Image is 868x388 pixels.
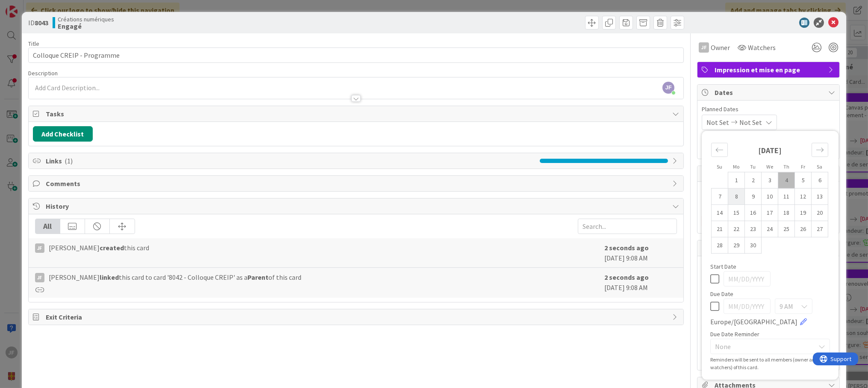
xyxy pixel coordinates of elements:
[762,204,778,221] td: Choose Wednesday, 09/17/2025 12:00 PM as your check-in date. It’s available.
[762,188,778,204] td: Choose Wednesday, 09/10/2025 12:00 PM as your check-in date. It’s available.
[812,172,828,188] td: Choose Saturday, 09/06/2025 12:00 PM as your check-in date. It’s available.
[817,163,822,170] small: Sa
[778,204,795,221] td: Choose Thursday, 09/18/2025 12:00 PM as your check-in date. It’s available.
[778,172,795,188] td: Choose Thursday, 09/04/2025 12:00 PM as your check-in date. It’s available.
[702,105,835,114] span: Planned Dates
[758,145,782,155] strong: [DATE]
[49,243,149,253] span: [PERSON_NAME] this card
[728,237,745,253] td: Choose Monday, 09/29/2025 12:00 PM as your check-in date. It’s available.
[812,221,828,237] td: Choose Saturday, 09/27/2025 12:00 PM as your check-in date. It’s available.
[780,300,793,312] span: 9 AM
[46,312,668,322] span: Exit Criteria
[762,221,778,237] td: Choose Wednesday, 09/24/2025 12:00 PM as your check-in date. It’s available.
[699,42,709,53] div: JF
[745,221,762,237] td: Choose Tuesday, 09/23/2025 12:00 PM as your check-in date. It’s available.
[739,117,762,127] span: Not Set
[247,273,268,281] b: Parent
[710,291,733,297] span: Due Date
[712,237,728,253] td: Choose Sunday, 09/28/2025 12:00 PM as your check-in date. It’s available.
[745,204,762,221] td: Choose Tuesday, 09/16/2025 12:00 PM as your check-in date. It’s available.
[750,163,756,170] small: Tu
[710,331,759,337] span: Due Date Reminder
[35,219,60,234] div: All
[812,188,828,204] td: Choose Saturday, 09/13/2025 12:00 PM as your check-in date. It’s available.
[28,18,48,28] span: ID
[604,273,649,281] b: 2 seconds ago
[795,172,812,188] td: Choose Friday, 09/05/2025 12:00 PM as your check-in date. It’s available.
[801,163,805,170] small: Fr
[745,237,762,253] td: Choose Tuesday, 09/30/2025 12:00 PM as your check-in date. It’s available.
[728,204,745,221] td: Choose Monday, 09/15/2025 12:00 PM as your check-in date. It’s available.
[58,16,114,23] span: Créations numériques
[28,47,684,63] input: type card name here...
[35,273,44,282] div: JF
[58,23,114,30] b: Engagé
[724,271,771,287] input: MM/DD/YYYY
[812,143,828,157] div: Move forward to switch to the next month.
[795,204,812,221] td: Choose Friday, 09/19/2025 12:00 PM as your check-in date. It’s available.
[662,82,674,94] span: JF
[604,272,677,293] div: [DATE] 9:08 AM
[715,87,824,98] span: Dates
[712,204,728,221] td: Choose Sunday, 09/14/2025 12:00 PM as your check-in date. It’s available.
[711,143,728,157] div: Move backward to switch to the previous month.
[46,201,668,211] span: History
[710,264,736,270] span: Start Date
[100,243,124,252] b: created
[46,178,668,189] span: Comments
[766,163,773,170] small: We
[715,65,824,75] span: Impression et mise en page
[745,172,762,188] td: Choose Tuesday, 09/02/2025 12:00 PM as your check-in date. It’s available.
[728,188,745,204] td: Choose Monday, 09/08/2025 12:00 PM as your check-in date. It’s available.
[100,273,119,281] b: linked
[778,188,795,204] td: Choose Thursday, 09/11/2025 12:00 PM as your check-in date. It’s available.
[762,172,778,188] td: Choose Wednesday, 09/03/2025 12:00 PM as your check-in date. It’s available.
[49,272,301,282] span: [PERSON_NAME] this card to card '8042 - Colloque CREIP' as a of this card
[604,243,677,263] div: [DATE] 9:08 AM
[702,135,838,264] div: Calendar
[604,243,649,252] b: 2 seconds ago
[35,243,44,253] div: JF
[706,117,729,127] span: Not Set
[710,356,830,371] div: Reminders will be sent to all members (owner and watchers) of this card.
[46,109,668,119] span: Tasks
[28,40,39,47] label: Title
[712,221,728,237] td: Choose Sunday, 09/21/2025 12:00 PM as your check-in date. It’s available.
[35,18,48,27] b: 8043
[724,299,771,314] input: MM/DD/YYYY
[712,188,728,204] td: Choose Sunday, 09/07/2025 12:00 PM as your check-in date. It’s available.
[795,188,812,204] td: Choose Friday, 09/12/2025 12:00 PM as your check-in date. It’s available.
[717,163,722,170] small: Su
[812,204,828,221] td: Choose Saturday, 09/20/2025 12:00 PM as your check-in date. It’s available.
[778,221,795,237] td: Choose Thursday, 09/25/2025 12:00 PM as your check-in date. It’s available.
[46,156,536,166] span: Links
[18,1,39,12] span: Support
[733,163,739,170] small: Mo
[28,69,58,77] span: Description
[65,157,73,165] span: ( 1 )
[711,42,730,53] span: Owner
[578,219,677,234] input: Search...
[795,221,812,237] td: Choose Friday, 09/26/2025 12:00 PM as your check-in date. It’s available.
[783,163,789,170] small: Th
[33,126,93,142] button: Add Checklist
[728,172,745,188] td: Choose Monday, 09/01/2025 12:00 PM as your check-in date. It’s available.
[748,42,776,53] span: Watchers
[710,317,797,327] span: Europe/[GEOGRAPHIC_DATA]
[715,341,811,352] span: None
[728,221,745,237] td: Choose Monday, 09/22/2025 12:00 PM as your check-in date. It’s available.
[745,188,762,204] td: Choose Tuesday, 09/09/2025 12:00 PM as your check-in date. It’s available.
